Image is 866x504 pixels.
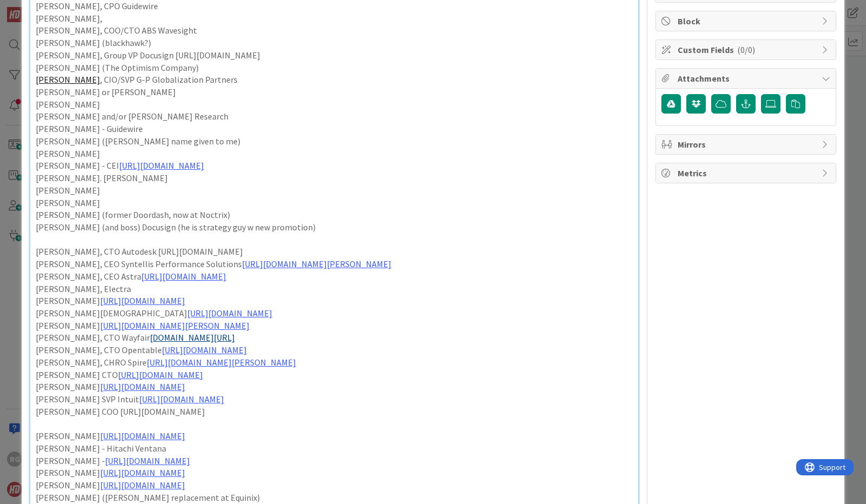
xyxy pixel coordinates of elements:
[678,43,816,56] span: Custom Fields
[100,381,185,392] a: [URL][DOMAIN_NAME]
[737,44,755,55] span: ( 0/0 )
[36,184,633,197] p: [PERSON_NAME]
[36,37,633,49] p: [PERSON_NAME] (blackhawk?)
[36,270,633,283] p: [PERSON_NAME], CEO Astra
[36,123,633,135] p: [PERSON_NAME] - Guidewire
[100,430,185,441] a: [URL][DOMAIN_NAME]
[242,258,391,269] a: [URL][DOMAIN_NAME][PERSON_NAME]
[119,160,204,171] a: [URL][DOMAIN_NAME]
[36,430,633,442] p: [PERSON_NAME]
[36,98,633,111] p: [PERSON_NAME]
[141,271,226,282] a: [URL][DOMAIN_NAME]
[36,283,633,295] p: [PERSON_NAME], Electra
[105,455,190,466] a: [URL][DOMAIN_NAME]
[36,307,633,320] p: [PERSON_NAME][DEMOGRAPHIC_DATA]
[36,356,633,369] p: [PERSON_NAME], CHRO Spire
[36,455,633,467] p: [PERSON_NAME] -
[36,197,633,209] p: [PERSON_NAME]
[36,442,633,455] p: [PERSON_NAME] - Hitachi Ventana
[36,258,633,270] p: [PERSON_NAME], CEO Syntellis Performance Solutions
[36,74,633,86] p: , CIO/SVP G-P Globalization Partners
[36,221,633,234] p: [PERSON_NAME] (and boss) Docusign (he is strategy guy w new promotion)
[36,172,633,184] p: [PERSON_NAME]. [PERSON_NAME]
[36,148,633,160] p: [PERSON_NAME]
[147,357,296,368] a: [URL][DOMAIN_NAME][PERSON_NAME]
[36,381,633,393] p: [PERSON_NAME]
[36,246,633,258] p: [PERSON_NAME], CTO Autodesk [URL][DOMAIN_NAME]
[36,467,633,479] p: [PERSON_NAME]
[187,308,272,319] a: [URL][DOMAIN_NAME]
[150,332,235,343] a: [DOMAIN_NAME][URL]
[36,12,633,25] p: [PERSON_NAME],
[678,167,816,180] span: Metrics
[36,74,100,85] a: [PERSON_NAME]
[23,2,49,15] span: Support
[36,209,633,221] p: [PERSON_NAME] (former Doordash, now at Noctrix)
[36,49,633,62] p: [PERSON_NAME], Group VP Docusign [URL][DOMAIN_NAME]
[100,320,250,331] a: [URL][DOMAIN_NAME][PERSON_NAME]
[678,138,816,151] span: Mirrors
[36,135,633,148] p: [PERSON_NAME] ([PERSON_NAME] name given to me)
[100,295,185,306] a: [URL][DOMAIN_NAME]
[36,24,633,37] p: [PERSON_NAME], COO/CTO ABS Wavesight
[36,86,633,98] p: [PERSON_NAME] or [PERSON_NAME]
[36,406,633,418] p: [PERSON_NAME] COO [URL][DOMAIN_NAME]
[36,110,633,123] p: [PERSON_NAME] and/or [PERSON_NAME] Research
[100,480,185,490] a: [URL][DOMAIN_NAME]
[36,160,633,172] p: [PERSON_NAME] - CEI
[118,369,203,380] a: [URL][DOMAIN_NAME]
[100,467,185,478] a: [URL][DOMAIN_NAME]
[36,295,633,307] p: [PERSON_NAME]
[36,62,633,74] p: [PERSON_NAME] (The Optimism Company)
[162,344,247,355] a: [URL][DOMAIN_NAME]
[36,320,633,332] p: [PERSON_NAME]
[36,369,633,381] p: [PERSON_NAME] CTO
[36,331,633,344] p: [PERSON_NAME], CTO Wayfair
[139,394,224,404] a: [URL][DOMAIN_NAME]
[36,492,633,504] p: [PERSON_NAME] ([PERSON_NAME] replacement at Equinix)
[36,393,633,406] p: [PERSON_NAME] SVP Intuit
[36,479,633,492] p: [PERSON_NAME]
[678,72,816,85] span: Attachments
[36,344,633,356] p: [PERSON_NAME], CTO Opentable
[678,15,816,28] span: Block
